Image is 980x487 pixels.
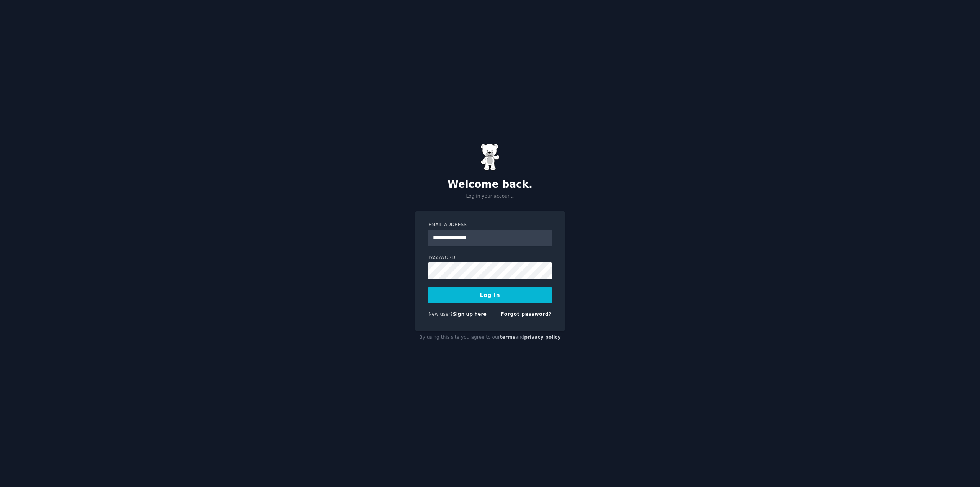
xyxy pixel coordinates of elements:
span: New user? [428,312,453,317]
h2: Welcome back. [415,179,565,191]
img: Gummy Bear [480,144,500,171]
div: By using this site you agree to our and [415,331,565,344]
label: Email Address [428,221,552,228]
a: terms [500,335,515,340]
button: Log In [428,287,552,303]
a: Forgot password? [501,312,552,317]
a: Sign up here [453,312,487,317]
p: Log in your account. [415,193,565,200]
a: privacy policy [524,335,561,340]
label: Password [428,254,552,261]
